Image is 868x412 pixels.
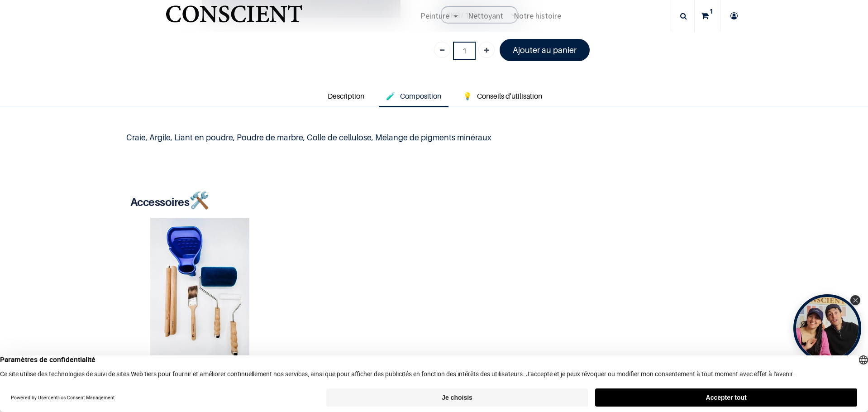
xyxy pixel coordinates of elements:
[793,294,861,362] div: Open Tolstoy
[500,39,590,61] a: Ajouter au panier
[513,45,577,55] font: Ajouter au panier
[434,42,450,58] a: Supprimer
[468,10,503,21] span: Nettoyant
[127,348,272,357] a: Product image
[400,91,441,101] span: Composition
[707,7,715,16] sup: 1
[463,91,472,101] span: 💡
[478,42,495,58] a: Ajouter
[420,10,449,21] span: Peinture
[386,91,395,101] span: 🧪
[793,294,861,362] div: Open Tolstoy widget
[328,91,364,101] span: Description
[850,295,860,305] div: Close Tolstoy widget
[130,196,190,209] b: Accessoires
[793,294,861,362] div: Tolstoy bubble widget
[126,131,742,144] p: Craie, Argile, Liant en poudre, Poudre de marbre, Colle de cellulose, Mélange de pigments minéraux
[127,190,741,211] h3: 🛠️
[127,218,272,359] img: Product image
[477,91,542,101] span: Conseils d'utilisation
[514,10,561,21] span: Notre histoire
